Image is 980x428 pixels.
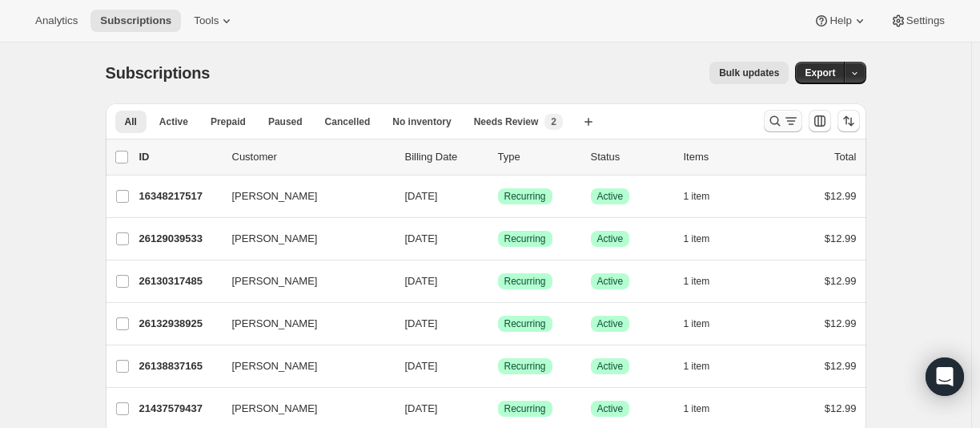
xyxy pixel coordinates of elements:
[223,396,383,422] button: [PERSON_NAME]
[805,67,835,79] span: Export
[498,149,578,165] div: Type
[684,402,710,415] span: 1 item
[159,115,188,128] span: Active
[232,358,318,374] span: [PERSON_NAME]
[232,316,318,332] span: [PERSON_NAME]
[719,67,779,79] span: Bulk updates
[35,14,78,27] span: Analytics
[881,10,954,32] button: Settings
[139,355,857,378] div: 26138837165[PERSON_NAME][DATE]SuccessRecurringSuccessActive1 item$12.99
[906,14,945,27] span: Settings
[139,313,857,335] div: 26132938925[PERSON_NAME][DATE]SuccessRecurringSuccessActive1 item$12.99
[684,228,728,250] button: 1 item
[392,115,451,128] span: No inventory
[325,115,371,128] span: Cancelled
[139,188,219,204] p: 16348217517
[474,115,539,128] span: Needs Review
[684,275,710,288] span: 1 item
[829,14,851,27] span: Help
[139,398,857,420] div: 21437579437[PERSON_NAME][DATE]SuccessRecurringSuccessActive1 item$12.99
[597,317,624,330] span: Active
[100,14,171,27] span: Subscriptions
[825,402,857,414] span: $12.99
[26,10,87,32] button: Analytics
[684,270,728,293] button: 1 item
[684,398,728,420] button: 1 item
[926,357,964,396] div: Open Intercom Messenger
[597,275,624,288] span: Active
[504,360,546,373] span: Recurring
[405,149,485,165] p: Billing Date
[405,317,438,329] span: [DATE]
[591,149,671,165] p: Status
[809,110,831,132] button: Customize table column order and visibility
[184,10,244,32] button: Tools
[834,149,856,165] p: Total
[405,275,438,287] span: [DATE]
[268,115,303,128] span: Paused
[597,232,624,245] span: Active
[232,231,318,247] span: [PERSON_NAME]
[504,232,546,245] span: Recurring
[684,190,710,203] span: 1 item
[504,190,546,203] span: Recurring
[194,14,219,27] span: Tools
[223,184,383,209] button: [PERSON_NAME]
[106,64,211,82] span: Subscriptions
[139,149,857,165] div: IDCustomerBilling DateTypeStatusItemsTotal
[684,232,710,245] span: 1 item
[825,275,857,287] span: $12.99
[709,62,789,84] button: Bulk updates
[504,402,546,415] span: Recurring
[223,353,383,379] button: [PERSON_NAME]
[825,190,857,202] span: $12.99
[576,111,601,133] button: Create new view
[125,115,137,128] span: All
[211,115,246,128] span: Prepaid
[597,190,624,203] span: Active
[223,226,383,252] button: [PERSON_NAME]
[139,358,219,374] p: 26138837165
[139,185,857,208] div: 16348217517[PERSON_NAME][DATE]SuccessRecurringSuccessActive1 item$12.99
[597,360,624,373] span: Active
[825,232,857,244] span: $12.99
[684,355,728,378] button: 1 item
[139,270,857,293] div: 26130317485[PERSON_NAME][DATE]SuccessRecurringSuccessActive1 item$12.99
[405,360,438,372] span: [DATE]
[139,401,219,417] p: 21437579437
[684,313,728,335] button: 1 item
[597,402,624,415] span: Active
[504,317,546,330] span: Recurring
[405,402,438,414] span: [DATE]
[804,10,877,32] button: Help
[232,188,318,204] span: [PERSON_NAME]
[837,110,860,132] button: Sort the results
[139,316,219,332] p: 26132938925
[825,317,857,329] span: $12.99
[232,149,392,165] p: Customer
[684,317,710,330] span: 1 item
[795,62,845,84] button: Export
[551,115,556,128] span: 2
[764,110,802,132] button: Search and filter results
[684,185,728,208] button: 1 item
[139,273,219,289] p: 26130317485
[139,231,219,247] p: 26129039533
[684,360,710,373] span: 1 item
[232,401,318,417] span: [PERSON_NAME]
[504,275,546,288] span: Recurring
[90,10,181,32] button: Subscriptions
[139,228,857,250] div: 26129039533[PERSON_NAME][DATE]SuccessRecurringSuccessActive1 item$12.99
[405,190,438,202] span: [DATE]
[223,311,383,337] button: [PERSON_NAME]
[405,232,438,244] span: [DATE]
[139,149,219,165] p: ID
[223,269,383,294] button: [PERSON_NAME]
[232,273,318,289] span: [PERSON_NAME]
[684,149,764,165] div: Items
[825,360,857,372] span: $12.99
